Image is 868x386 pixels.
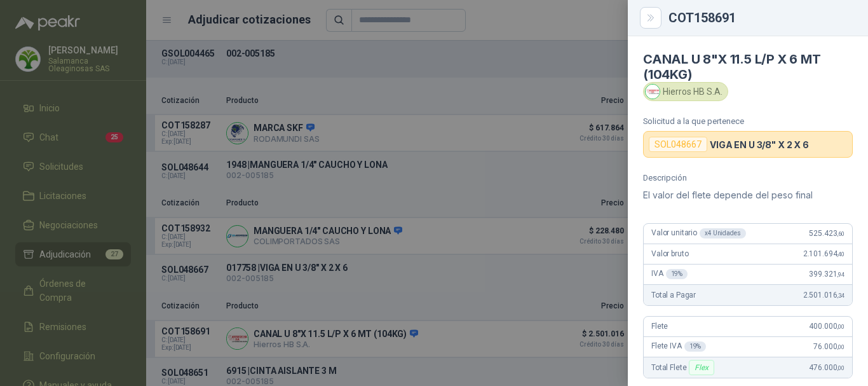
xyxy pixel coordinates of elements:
[700,228,746,238] div: x 4 Unidades
[651,249,688,258] span: Valor bruto
[651,322,668,331] span: Flete
[684,341,707,352] div: 19 %
[651,269,688,279] span: IVA
[643,82,728,101] div: Hierros HB S.A.
[651,360,717,375] span: Total Flete
[651,341,706,352] span: Flete IVA
[809,363,844,372] span: 476.000
[837,251,844,258] span: ,40
[643,52,853,82] h4: CANAL U 8"X 11.5 L/P X 6 MT (104KG)
[643,10,658,25] button: Close
[643,188,853,203] p: El valor del flete depende del peso final
[668,11,853,24] div: COT158691
[837,323,844,330] span: ,00
[646,85,660,99] img: Company Logo
[710,139,809,150] p: VIGA EN U 3/8" X 2 X 6
[837,271,844,278] span: ,94
[651,291,696,300] span: Total a Pagar
[809,270,844,279] span: 399.321
[809,322,844,331] span: 400.000
[666,269,688,279] div: 19 %
[837,364,844,371] span: ,00
[689,360,714,375] div: Flex
[837,230,844,237] span: ,60
[837,343,844,350] span: ,00
[837,292,844,299] span: ,34
[809,229,844,238] span: 525.423
[651,228,746,238] span: Valor unitario
[643,116,853,126] p: Solicitud a la que pertenece
[649,137,707,152] div: SOL048667
[803,291,844,300] span: 2.501.016
[803,249,844,258] span: 2.101.694
[813,342,844,351] span: 76.000
[643,173,853,183] p: Descripción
